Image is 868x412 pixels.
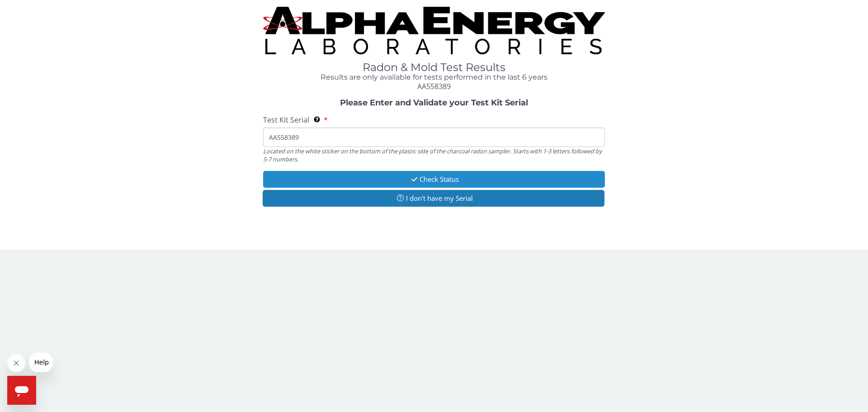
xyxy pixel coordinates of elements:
button: Check Status [263,171,605,188]
img: TightCrop.jpg [263,7,605,54]
iframe: Message from company [29,352,53,372]
h1: Radon & Mold Test Results [263,62,605,73]
h4: Results are only available for tests performed in the last 6 years [263,73,605,81]
button: I don't have my Serial [263,190,604,207]
iframe: Button to launch messaging window [7,376,36,405]
span: Test Kit Serial [263,115,309,125]
span: AA558389 [417,81,451,91]
div: Located on the white sticker on the bottom of the plastic side of the charcoal radon sampler. Sta... [263,147,605,164]
strong: Please Enter and Validate your Test Kit Serial [340,98,528,108]
iframe: Close message [7,354,25,372]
